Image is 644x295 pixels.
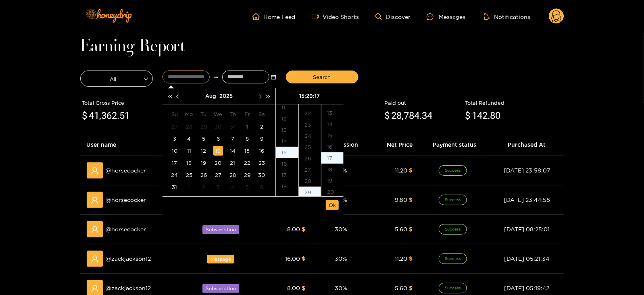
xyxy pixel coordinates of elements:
span: .34 [420,110,433,121]
td: 2025-08-17 [167,157,182,169]
span: Subscription [202,284,239,293]
span: 8.00 [287,226,300,232]
span: 30 % [335,226,348,232]
div: 11 [184,146,194,156]
td: 2025-09-03 [211,181,225,193]
div: 3 [213,182,223,192]
td: 2025-08-27 [211,169,225,181]
span: $ [385,108,390,124]
div: 19 [199,158,208,168]
div: 16 [276,158,298,169]
td: 2025-08-29 [240,169,254,181]
div: 21 [228,158,238,168]
div: 4 [228,182,238,192]
td: 2025-08-31 [167,181,182,193]
div: 14 [321,118,344,130]
td: 2025-08-25 [182,169,196,181]
span: user [91,255,99,263]
div: 15 [276,147,298,158]
td: 2025-07-31 [225,120,240,133]
div: 28 [299,175,321,187]
div: 5 [242,182,252,192]
div: 2 [257,122,267,131]
span: $ [302,285,305,291]
span: 41,362 [89,110,117,121]
span: .80 [488,110,501,121]
td: 2025-08-22 [240,157,254,169]
div: 6 [213,134,223,143]
span: Search [313,73,331,81]
div: 7 [228,134,238,143]
span: user [91,167,99,175]
td: 2025-08-09 [254,133,269,145]
td: 2025-08-02 [254,120,269,133]
span: 11.20 [395,167,407,173]
span: to [213,74,219,80]
div: 17 [170,158,179,168]
td: 2025-08-07 [225,133,240,145]
span: video-camera [312,13,323,20]
div: 23 [257,158,267,168]
th: We [211,108,225,120]
div: Total Gross Price [82,99,179,107]
a: Video Shorts [312,13,359,20]
td: 2025-08-14 [225,145,240,157]
div: 17 [321,152,344,164]
div: 22 [242,158,252,168]
div: 17 [276,169,298,181]
div: 1 [242,122,252,131]
button: Ok [326,200,339,210]
span: $ [302,226,305,232]
span: $ [409,197,413,203]
td: 2025-08-21 [225,157,240,169]
span: user [91,226,99,234]
div: 15 [321,130,344,141]
span: $ [82,108,88,124]
span: Subscription [202,225,239,234]
span: Ok [329,201,336,209]
div: 27 [170,122,179,131]
div: 27 [213,170,223,180]
td: 2025-08-01 [240,120,254,133]
div: Messages [427,12,465,21]
div: 10 [170,146,179,156]
div: 28 [228,170,238,180]
td: 2025-09-06 [254,181,269,193]
div: 25 [184,170,194,180]
span: 28,784 [392,110,420,121]
span: $ [465,108,471,124]
span: Success [439,283,467,293]
a: Discover [375,13,411,20]
div: 28 [184,122,194,131]
span: 11.20 [395,256,407,262]
button: Aug [205,88,216,104]
td: 2025-07-28 [182,120,196,133]
div: 25 [299,141,321,153]
span: [DATE] 08:25:01 [504,226,550,232]
span: 9.80 [395,197,407,203]
div: Paid out [385,99,461,107]
span: $ [409,285,413,291]
span: .51 [117,110,130,121]
div: 22 [299,108,321,119]
div: 31 [170,182,179,192]
div: 29 [242,170,252,180]
div: 18 [276,181,298,192]
span: [DATE] 23:58:07 [504,167,550,173]
td: 2025-08-16 [254,145,269,157]
div: 14 [228,146,238,156]
span: Message [207,255,234,264]
td: 2025-09-04 [225,181,240,193]
div: 20 [213,158,223,168]
td: 2025-08-08 [240,133,254,145]
div: 8 [242,134,252,143]
div: 20 [321,186,344,197]
td: 2025-09-02 [196,181,211,193]
td: 2025-07-30 [211,120,225,133]
div: 27 [299,164,321,175]
div: 13 [321,107,344,118]
span: home [252,13,264,20]
span: Success [439,165,467,176]
div: 4 [184,134,194,143]
span: @ horsecocker [106,195,146,204]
